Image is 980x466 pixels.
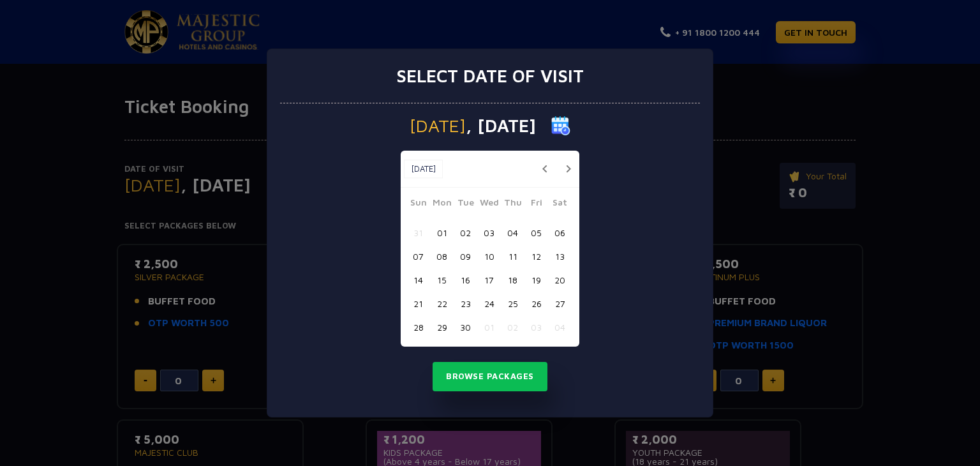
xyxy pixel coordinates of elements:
button: 26 [524,292,548,315]
button: 09 [454,244,477,268]
span: Mon [430,195,454,213]
button: 10 [477,244,501,268]
button: 11 [501,244,524,268]
button: [DATE] [404,160,443,179]
button: 23 [454,292,477,315]
button: 01 [430,221,454,244]
button: 20 [548,268,572,292]
button: 19 [524,268,548,292]
button: 16 [454,268,477,292]
button: 01 [477,315,501,339]
button: 25 [501,292,524,315]
button: 04 [501,221,524,244]
button: 03 [524,315,548,339]
button: 28 [406,315,430,339]
button: 07 [406,244,430,268]
button: 21 [406,292,430,315]
button: 04 [548,315,572,339]
button: 24 [477,292,501,315]
button: 08 [430,244,454,268]
button: 30 [454,315,477,339]
button: 14 [406,268,430,292]
img: calender icon [551,116,570,135]
h3: Select date of visit [396,65,584,87]
span: [DATE] [410,117,466,135]
span: Tue [454,195,477,213]
button: 12 [524,244,548,268]
button: 22 [430,292,454,315]
button: 05 [524,221,548,244]
button: 31 [406,221,430,244]
button: 06 [548,221,572,244]
button: Browse Packages [433,362,547,391]
button: 15 [430,268,454,292]
button: 02 [501,315,524,339]
button: 02 [454,221,477,244]
button: 17 [477,268,501,292]
span: Sun [406,195,430,213]
button: 29 [430,315,454,339]
button: 18 [501,268,524,292]
button: 13 [548,244,572,268]
span: Thu [501,195,524,213]
button: 03 [477,221,501,244]
span: Wed [477,195,501,213]
span: , [DATE] [466,117,536,135]
span: Sat [548,195,572,213]
button: 27 [548,292,572,315]
span: Fri [524,195,548,213]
